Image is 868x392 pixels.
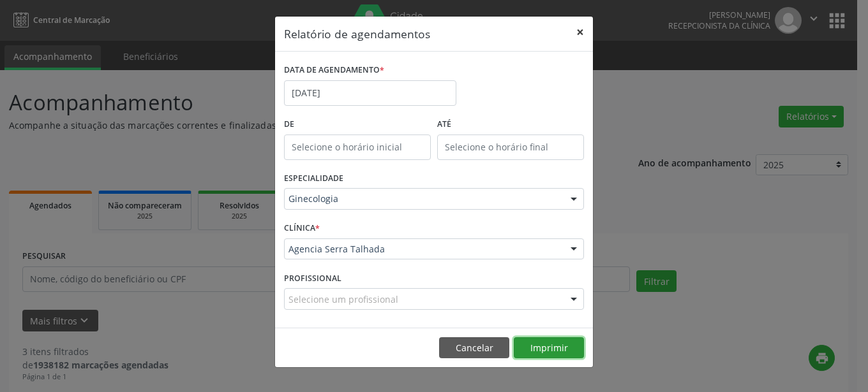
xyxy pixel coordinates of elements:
span: Selecione um profissional [288,293,398,306]
input: Selecione o horário final [437,134,584,160]
span: Agencia Serra Talhada [288,243,558,256]
label: DATA DE AGENDAMENTO [284,61,384,80]
span: Ginecologia [288,192,558,205]
label: ESPECIALIDADE [284,169,343,189]
label: ATÉ [437,115,584,134]
label: CLÍNICA [284,219,320,238]
h5: Relatório de agendamentos [284,25,430,42]
button: Imprimir [514,337,584,359]
label: PROFISSIONAL [284,268,341,288]
label: De [284,115,431,134]
input: Selecione uma data ou intervalo [284,80,456,106]
button: Cancelar [439,337,509,359]
input: Selecione o horário inicial [284,134,431,160]
button: Close [567,17,593,48]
